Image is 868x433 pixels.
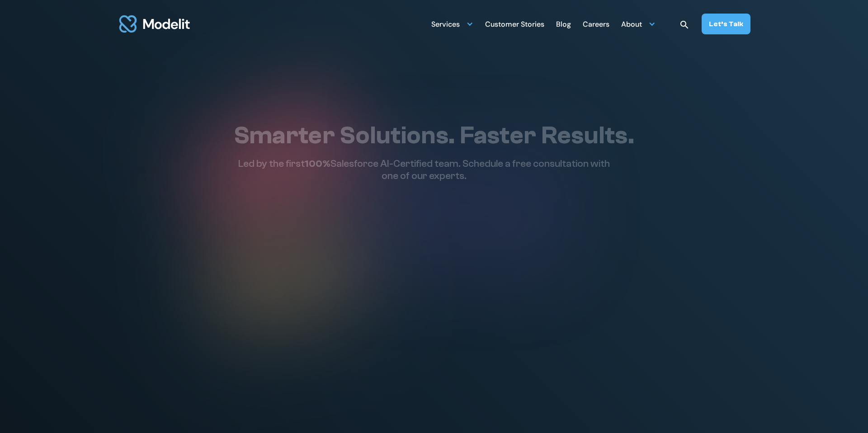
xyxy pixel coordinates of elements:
[621,16,642,34] div: About
[118,10,192,38] a: home
[583,16,609,34] div: Careers
[234,158,614,182] p: Led by the first Salesforce AI-Certified team. Schedule a free consultation with one of our experts.
[702,14,750,34] a: Let’s Talk
[305,158,330,169] span: 100%
[485,16,544,34] div: Customer Stories
[431,16,460,34] div: Services
[583,15,609,33] a: Careers
[485,15,544,33] a: Customer Stories
[234,121,634,151] h1: Smarter Solutions. Faster Results.
[556,16,571,34] div: Blog
[431,15,473,33] div: Services
[118,10,192,38] img: modelit logo
[621,15,656,33] div: About
[556,15,571,33] a: Blog
[709,19,743,29] div: Let’s Talk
